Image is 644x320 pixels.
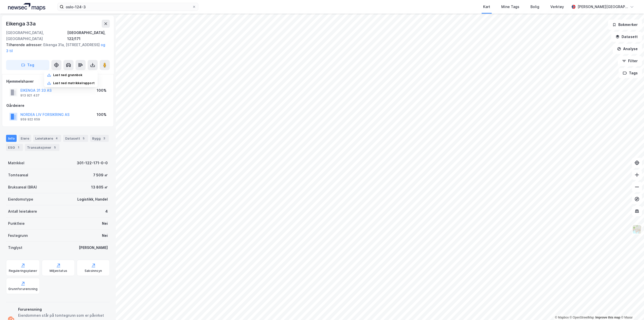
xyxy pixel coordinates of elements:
div: Saksinnsyn [85,269,102,273]
div: Hjemmelshaver [6,78,110,84]
div: 100% [97,112,106,118]
span: Tilhørende adresser: [6,43,43,47]
div: Forurensning [18,306,108,312]
button: Filter [618,56,642,66]
div: Eiere [19,135,31,142]
div: Mine Tags [501,4,519,10]
div: 5 [81,136,86,141]
div: Transaksjoner [25,144,59,151]
div: Tinglyst [8,245,22,251]
div: Punktleie [8,220,25,227]
input: Søk på adresse, matrikkel, gårdeiere, leietakere eller personer [64,3,192,11]
iframe: Chat Widget [619,296,644,320]
button: Bokmerker [608,20,642,30]
div: Matrikkel [8,160,24,166]
div: 5 [52,145,57,150]
div: [PERSON_NAME] [79,245,108,251]
div: 3 [102,136,107,141]
div: Miljøstatus [50,269,67,273]
div: Reguleringsplaner [9,269,37,273]
img: Z [632,225,642,234]
div: Verktøy [550,4,564,10]
div: [GEOGRAPHIC_DATA], 122/171 [67,30,110,42]
div: 959 922 659 [20,117,40,121]
img: logo.a4113a55bc3d86da70a041830d287a7e.svg [8,3,45,11]
div: 913 921 437 [20,93,40,98]
div: Last ned matrikkelrapport [53,81,95,85]
div: Festegrunn [8,233,28,239]
div: Nei [102,220,108,227]
div: Eikenga 31a, [STREET_ADDRESS] [6,42,106,54]
div: Eikenga 33a [6,20,37,28]
div: Eiendomstype [8,196,33,202]
a: OpenStreetMap [570,316,594,319]
div: [PERSON_NAME][GEOGRAPHIC_DATA] [578,4,628,10]
div: Leietakere [33,135,61,142]
div: Grunnforurensning [8,287,38,291]
div: ESG [6,144,23,151]
div: Kart [483,4,490,10]
div: [GEOGRAPHIC_DATA], [GEOGRAPHIC_DATA] [6,30,67,42]
button: Tags [619,68,642,78]
a: Improve this map [595,316,620,319]
div: Bolig [530,4,539,10]
div: 7 509 ㎡ [93,172,108,178]
div: Tomteareal [8,172,28,178]
div: Bygg [90,135,109,142]
div: Last ned grunnbok [53,73,82,77]
div: 1 [16,145,21,150]
a: Mapbox [555,316,569,319]
div: Datasett [63,135,88,142]
div: Bruksareal (BRA) [8,184,37,190]
div: Nei [102,233,108,239]
div: 100% [97,87,106,93]
div: 301-122-171-0-0 [77,160,108,166]
div: 4 [54,136,59,141]
button: Analyse [613,44,642,54]
div: Antall leietakere [8,208,37,214]
div: 4 [105,208,108,214]
div: Logistikk, Handel [77,196,108,202]
div: 13 805 ㎡ [91,184,108,190]
button: Datasett [611,32,642,42]
div: Info [6,135,17,142]
div: Gårdeiere [6,103,110,109]
button: Tag [6,60,49,70]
